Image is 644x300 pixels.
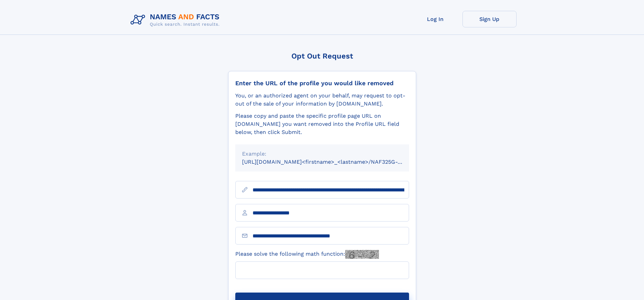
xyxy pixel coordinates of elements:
[128,11,225,29] img: Logo Names and Facts
[242,159,422,165] small: [URL][DOMAIN_NAME]<firstname>_<lastname>/NAF325G-xxxxxxxx
[235,250,379,259] label: Please solve the following math function:
[462,11,517,27] a: Sign Up
[235,112,409,136] div: Please copy and paste the specific profile page URL on [DOMAIN_NAME] you want removed into the Pr...
[235,79,409,87] div: Enter the URL of the profile you would like removed
[408,11,462,27] a: Log In
[242,150,402,158] div: Example:
[235,92,409,108] div: You, or an authorized agent on your behalf, may request to opt-out of the sale of your informatio...
[228,52,416,60] div: Opt Out Request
